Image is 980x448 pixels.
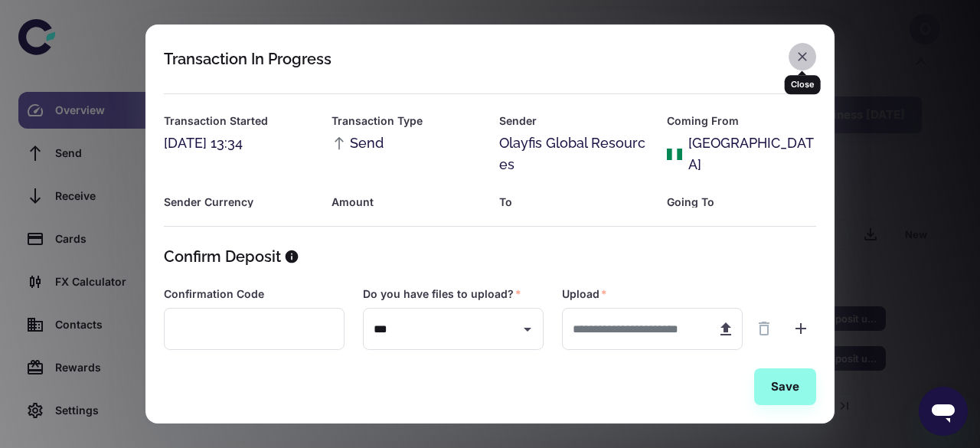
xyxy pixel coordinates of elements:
[164,194,313,211] h6: Sender Currency
[919,387,968,436] iframe: Button to launch messaging window
[688,132,816,175] div: [GEOGRAPHIC_DATA]
[164,132,313,154] div: [DATE] 13:34
[332,113,481,129] h6: Transaction Type
[164,113,313,129] h6: Transaction Started
[164,50,332,68] div: Transaction In Progress
[562,286,607,302] label: Upload
[667,113,816,129] h6: Coming From
[332,194,481,211] h6: Amount
[332,132,384,154] span: Send
[517,319,538,340] button: Open
[499,113,648,129] h6: Sender
[499,194,648,211] h6: To
[667,194,816,211] h6: Going To
[499,132,648,175] div: Olayfis Global Resources
[164,245,281,268] h5: Confirm Deposit
[363,286,521,302] label: Do you have files to upload?
[164,286,264,302] label: Confirmation Code
[754,368,816,405] button: Save
[785,75,821,94] div: Close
